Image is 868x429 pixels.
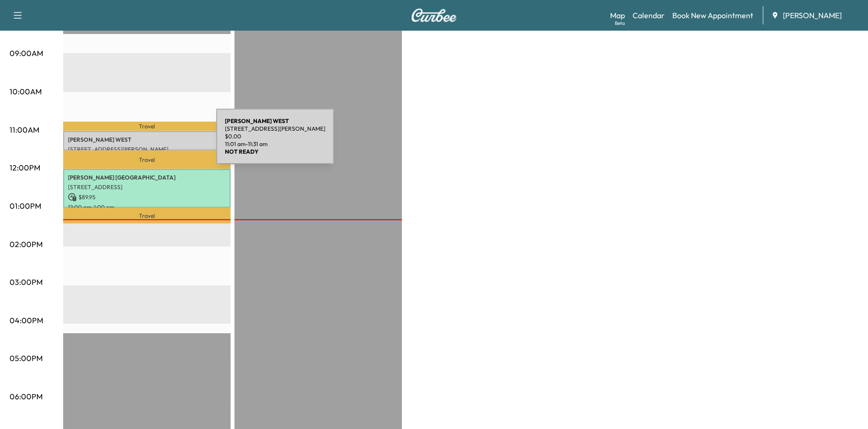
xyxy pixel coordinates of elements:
[633,10,665,21] a: Calendar
[63,122,231,131] p: Travel
[225,133,325,140] p: $ 0.00
[10,238,43,250] p: 02:00PM
[68,203,226,211] p: 12:00 pm - 1:00 pm
[225,125,325,133] p: [STREET_ADDRESS][PERSON_NAME]
[68,183,226,191] p: [STREET_ADDRESS]
[610,10,625,21] a: MapBeta
[225,140,325,148] p: 11:01 am - 11:31 am
[10,352,43,364] p: 05:00PM
[63,208,231,224] p: Travel
[10,47,43,59] p: 09:00AM
[672,10,753,21] a: Book New Appointment
[10,124,39,135] p: 11:00AM
[10,276,43,288] p: 03:00PM
[68,174,226,181] p: [PERSON_NAME] [GEOGRAPHIC_DATA]
[10,200,41,212] p: 01:00PM
[10,86,42,97] p: 10:00AM
[411,9,457,22] img: Curbee Logo
[783,10,842,21] span: [PERSON_NAME]
[10,162,40,173] p: 12:00PM
[615,20,625,27] div: Beta
[225,117,289,124] b: [PERSON_NAME] WEST
[10,391,43,402] p: 06:00PM
[68,136,226,144] p: [PERSON_NAME] WEST
[68,193,226,202] p: $ 89.95
[225,148,258,155] b: NOT READY
[63,150,231,169] p: Travel
[68,146,226,153] p: [STREET_ADDRESS][PERSON_NAME]
[10,315,43,326] p: 04:00PM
